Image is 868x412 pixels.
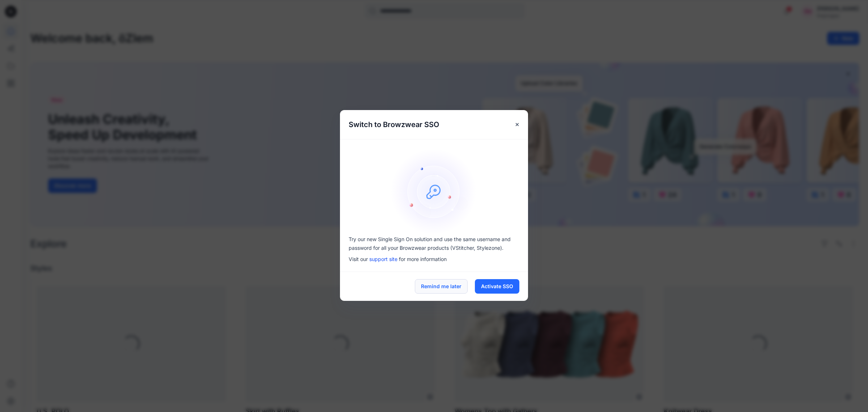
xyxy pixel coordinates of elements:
h5: Switch to Browzwear SSO [340,110,448,139]
button: Close [511,118,524,131]
img: onboarding-sz2.1ef2cb9c.svg [391,148,477,235]
p: Try our new Single Sign On solution and use the same username and password for all your Browzwear... [349,235,519,252]
a: support site [369,256,397,262]
p: Visit our for more information [349,255,519,263]
button: Activate SSO [475,279,519,294]
button: Remind me later [415,279,468,294]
